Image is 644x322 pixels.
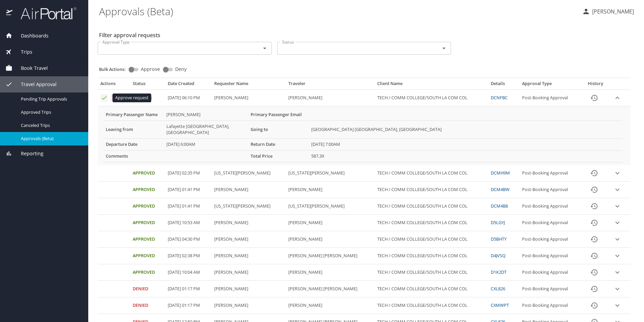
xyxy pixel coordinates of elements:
[586,297,602,314] button: History
[579,5,637,18] button: [PERSON_NAME]
[586,264,602,280] button: History
[103,138,164,150] th: Departure Date
[586,248,602,264] button: History
[12,48,32,56] span: Trips
[165,182,212,198] td: [DATE] 01:41 PM
[103,150,164,162] th: Comments
[130,165,165,182] td: Approved
[375,215,488,231] td: TECH / COMM COLLEGE/SOUTH LA COM COL
[586,90,602,106] button: History
[491,302,509,308] a: CXMWPT
[491,286,505,292] a: CXL826
[519,90,581,106] td: Post-Booking Approval
[612,267,622,277] button: expand row
[141,67,160,72] span: Approve
[309,150,622,162] td: 587.39
[286,90,375,106] td: [PERSON_NAME]
[375,81,488,89] th: Client Name
[286,215,375,231] td: [PERSON_NAME]
[164,109,248,120] td: [PERSON_NAME]
[375,198,488,215] td: TECH / COMM COLLEGE/SOUTH LA COM COL
[586,165,602,181] button: History
[286,198,375,215] td: [US_STATE][PERSON_NAME]
[12,64,48,72] span: Book Travel
[309,138,622,150] td: [DATE] 7:00AM
[212,81,286,89] th: Requester Name
[590,7,634,16] p: [PERSON_NAME]
[286,248,375,264] td: [PERSON_NAME] [PERSON_NAME]
[99,1,577,22] h1: Approvals (Beta)
[165,165,212,182] td: [DATE] 02:35 PM
[110,94,118,102] button: Deny request
[612,251,622,261] button: expand row
[164,120,248,138] td: Lafayette [GEOGRAPHIC_DATA], [GEOGRAPHIC_DATA]
[212,198,286,215] td: [US_STATE][PERSON_NAME]
[260,44,269,53] button: Open
[375,248,488,264] td: TECH / COMM COLLEGE/SOUTH LA COM COL
[212,248,286,264] td: [PERSON_NAME]
[586,182,602,198] button: History
[165,231,212,248] td: [DATE] 04:30 PM
[212,90,286,106] td: [PERSON_NAME]
[491,95,508,101] a: DCNFBC
[212,264,286,281] td: [PERSON_NAME]
[519,264,581,281] td: Post-Booking Approval
[586,215,602,231] button: History
[130,215,165,231] td: Approved
[439,44,449,53] button: Open
[165,297,212,314] td: [DATE] 01:17 PM
[612,234,622,244] button: expand row
[130,297,165,314] td: Denied
[21,122,80,129] span: Canceled Trips
[165,215,212,231] td: [DATE] 10:53 AM
[165,281,212,297] td: [DATE] 01:17 PM
[164,138,248,150] td: [DATE] 6:00AM
[165,264,212,281] td: [DATE] 10:04 AM
[248,109,309,120] th: Primary Passenger Email
[103,109,622,162] table: More info for approvals
[286,182,375,198] td: [PERSON_NAME]
[586,281,602,297] button: History
[612,185,622,195] button: expand row
[12,81,57,88] span: Travel Approval
[130,198,165,215] td: Approved
[519,81,581,89] th: Approval Type
[519,231,581,248] td: Post-Booking Approval
[248,120,309,138] th: Going to
[212,165,286,182] td: [US_STATE][PERSON_NAME]
[165,81,212,89] th: Date Created
[488,81,519,89] th: Details
[130,90,165,106] td: Pending
[212,182,286,198] td: [PERSON_NAME]
[286,165,375,182] td: [US_STATE][PERSON_NAME]
[519,182,581,198] td: Post-Booking Approval
[519,165,581,182] td: Post-Booking Approval
[103,109,164,120] th: Primary Passenger Name
[519,297,581,314] td: Post-Booking Approval
[286,281,375,297] td: [PERSON_NAME] [PERSON_NAME]
[175,67,187,72] span: Deny
[586,231,602,247] button: History
[212,215,286,231] td: [PERSON_NAME]
[13,7,76,20] img: airportal-logo.png
[375,264,488,281] td: TECH / COMM COLLEGE/SOUTH LA COM COL
[612,93,622,103] button: expand row
[130,231,165,248] td: Approved
[21,109,80,115] span: Approved Trips
[130,281,165,297] td: Denied
[586,198,602,214] button: History
[612,218,622,228] button: expand row
[491,236,507,242] a: D5BHTY
[99,66,131,72] p: Bulk Actions:
[612,168,622,178] button: expand row
[212,231,286,248] td: [PERSON_NAME]
[286,264,375,281] td: [PERSON_NAME]
[130,248,165,264] td: Approved
[491,252,506,259] a: D4JVSQ
[165,90,212,106] td: [DATE] 06:10 PM
[491,170,510,176] a: DCMH9M
[248,150,309,162] th: Total Price
[519,215,581,231] td: Post-Booking Approval
[286,297,375,314] td: [PERSON_NAME]
[491,219,505,225] a: D5LGYJ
